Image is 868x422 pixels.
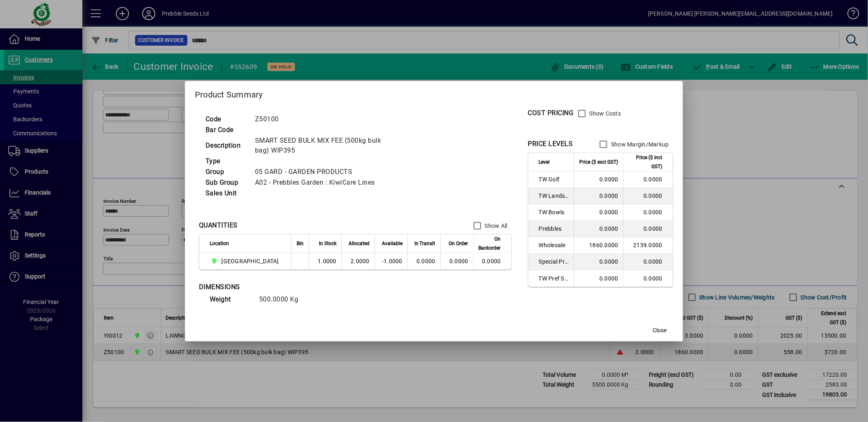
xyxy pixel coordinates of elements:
label: Show All [483,222,508,230]
td: 0.0000 [574,254,623,270]
span: Bin [297,239,304,248]
td: 0.0000 [574,204,623,221]
div: DIMENSIONS [199,282,405,292]
td: 0.0000 [623,254,673,270]
td: 2.0000 [342,253,374,269]
div: COST PRICING [528,108,574,118]
span: Prebbles [539,225,569,233]
td: 0.0000 [623,270,673,287]
td: Z50100 [251,114,401,125]
td: Group [201,167,251,177]
span: Close [653,326,667,335]
td: 0.0000 [623,172,673,188]
span: In Stock [319,239,337,248]
td: 0.0000 [574,270,623,287]
td: -1.0000 [374,253,407,269]
span: CHRISTCHURCH [210,256,282,266]
td: A02 - Prebbles Garden : KiwiCare Lines [251,177,401,188]
td: 0.0000 [473,253,511,269]
span: Allocated [349,239,370,248]
label: Show Margin/Markup [609,140,669,148]
span: TW Landscaper [539,192,569,200]
td: Weight [206,294,255,305]
td: Sales Unit [201,188,251,199]
span: In Transit [414,239,435,248]
td: Bar Code [201,125,251,135]
div: PRICE LEVELS [528,139,573,149]
td: Code [201,114,251,125]
span: Price ($ excl GST) [580,158,618,167]
td: SMART SEED BULK MIX FEE (500kg bulk bag) WIP395 [251,135,401,156]
span: Level [539,158,550,167]
span: Special Price [539,257,569,266]
td: 500.0000 Kg [255,294,309,305]
span: Available [382,239,402,248]
span: TW Golf [539,175,569,183]
td: 0.0000 [623,221,673,237]
span: On Order [449,239,468,248]
td: 2139.0000 [623,237,673,254]
td: 0.0000 [574,188,623,204]
td: Type [201,156,251,167]
span: Price ($ incl GST) [629,153,662,171]
td: 05 GARD - GARDEN PRODUCTS [251,167,401,177]
td: 0.0000 [623,188,673,204]
td: 0.0000 [574,172,623,188]
span: Wholesale [539,241,569,249]
span: TW Pref Sup [539,274,569,283]
td: 0.0000 [623,204,673,221]
h2: Product Summary [185,81,683,105]
td: 1860.0000 [574,237,623,254]
span: 0.0000 [416,258,435,264]
div: QUANTITIES [199,220,238,230]
td: 0.0000 [574,221,623,237]
td: Sub Group [201,177,251,188]
span: On Backorder [479,234,501,253]
label: Show Costs [588,109,621,118]
span: 0.0000 [449,258,468,264]
td: Description [201,135,251,156]
span: [GEOGRAPHIC_DATA] [222,257,279,265]
td: 1.0000 [309,253,342,269]
button: Close [647,323,673,338]
span: Location [210,239,229,248]
span: TW Bowls [539,208,569,216]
